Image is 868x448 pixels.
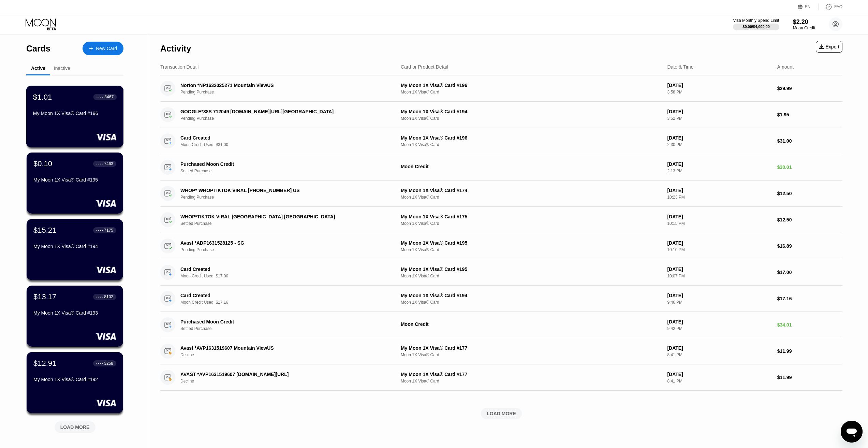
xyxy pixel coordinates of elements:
[160,180,842,207] div: WHOP* WHOPTIKTOK VIRAL [PHONE_NUMBER] USPending PurchaseMy Moon 1X Visa® Card #174Moon 1X Visa® C...
[160,64,198,70] div: Transaction Detail
[777,86,842,91] div: $29.99
[777,296,842,301] div: $17.16
[667,319,771,324] div: [DATE]
[96,163,103,165] div: ● ● ● ●
[401,293,662,298] div: My Moon 1X Visa® Card #194
[180,345,377,351] div: Avast *AVP1631519607 Mountain ViewUS
[667,83,771,88] div: [DATE]
[27,352,123,413] div: $12.91● ● ● ●3258My Moon 1X Visa® Card #192
[667,109,771,114] div: [DATE]
[180,372,377,377] div: AVAST *AVP1631519607 [DOMAIN_NAME][URL]
[160,338,842,364] div: Avast *AVP1631519607 Mountain ViewUSDeclineMy Moon 1X Visa® Card #177Moon 1X Visa® Card[DATE]8:41...
[160,102,842,128] div: GOOGLE*38S 712049 [DOMAIN_NAME][URL][GEOGRAPHIC_DATA]Pending PurchaseMy Moon 1X Visa® Card #194Mo...
[401,164,662,169] div: Moon Credit
[160,259,842,286] div: Card CreatedMoon Credit Used: $17.00My Moon 1X Visa® Card #195Moon 1X Visa® Card[DATE]10:07 PM$17.00
[180,352,392,357] div: Decline
[180,188,377,193] div: WHOP* WHOPTIKTOK VIRAL [PHONE_NUMBER] US
[777,138,842,144] div: $31.00
[180,90,392,95] div: Pending Purchase
[401,195,662,200] div: Moon 1X Visa® Card
[401,90,662,95] div: Moon 1X Visa® Card
[819,3,842,10] div: FAQ
[104,95,114,99] div: 8467
[401,83,662,88] div: My Moon 1X Visa® Card #196
[180,214,377,219] div: WHOP*TIKTOK VIRAL [GEOGRAPHIC_DATA] [GEOGRAPHIC_DATA]
[180,293,377,298] div: Card Created
[793,18,815,26] div: $2.20
[160,312,842,338] div: Purchased Moon CreditSettled PurchaseMoon Credit[DATE]9:42 PM$34.01
[742,25,770,29] div: $0.00 / $4,000.00
[31,66,45,71] div: Active
[104,161,113,166] div: 7463
[33,226,56,235] div: $15.21
[667,326,771,331] div: 9:42 PM
[27,286,123,347] div: $13.17● ● ● ●8102My Moon 1X Visa® Card #193
[160,207,842,233] div: WHOP*TIKTOK VIRAL [GEOGRAPHIC_DATA] [GEOGRAPHIC_DATA]Settled PurchaseMy Moon 1X Visa® Card #175Mo...
[667,379,771,384] div: 8:41 PM
[33,111,117,116] div: My Moon 1X Visa® Card #196
[667,135,771,141] div: [DATE]
[401,214,662,219] div: My Moon 1X Visa® Card #175
[160,286,842,312] div: Card CreatedMoon Credit Used: $17.16My Moon 1X Visa® Card #194Moon 1X Visa® Card[DATE]9:46 PM$17.16
[667,293,771,298] div: [DATE]
[27,153,123,214] div: $0.10● ● ● ●7463My Moon 1X Visa® Card #195
[180,195,392,200] div: Pending Purchase
[667,221,771,226] div: 10:15 PM
[180,221,392,226] div: Settled Purchase
[667,161,771,167] div: [DATE]
[667,247,771,252] div: 10:10 PM
[401,109,662,114] div: My Moon 1X Visa® Card #194
[667,240,771,246] div: [DATE]
[104,228,113,233] div: 7175
[33,177,116,183] div: My Moon 1X Visa® Card #195
[819,44,839,49] div: Export
[777,375,842,380] div: $11.99
[401,142,662,147] div: Moon 1X Visa® Card
[777,322,842,328] div: $34.01
[401,188,662,193] div: My Moon 1X Visa® Card #174
[667,352,771,357] div: 8:41 PM
[96,296,103,298] div: ● ● ● ●
[160,364,842,391] div: AVAST *AVP1631519607 [DOMAIN_NAME][URL]DeclineMy Moon 1X Visa® Card #177Moon 1X Visa® Card[DATE]8...
[160,75,842,102] div: Norton *NP1632025271 Mountain ViewUSPending PurchaseMy Moon 1X Visa® Card #196Moon 1X Visa® Card[...
[33,377,116,382] div: My Moon 1X Visa® Card #192
[777,348,842,354] div: $11.99
[160,233,842,259] div: Avast *ADP1631528125 - SGPending PurchaseMy Moon 1X Visa® Card #195Moon 1X Visa® Card[DATE]10:10 ...
[180,109,377,114] div: GOOGLE*38S 712049 [DOMAIN_NAME][URL][GEOGRAPHIC_DATA]
[798,3,819,10] div: EN
[160,128,842,154] div: Card CreatedMoon Credit Used: $31.00My Moon 1X Visa® Card #196Moon 1X Visa® Card[DATE]2:30 PM$31.00
[160,408,842,419] div: LOAD MORE
[180,379,392,384] div: Decline
[96,362,103,364] div: ● ● ● ●
[180,274,392,278] div: Moon Credit Used: $17.00
[180,247,392,252] div: Pending Purchase
[180,169,392,173] div: Settled Purchase
[401,372,662,377] div: My Moon 1X Visa® Card #177
[54,66,70,71] div: Inactive
[777,191,842,196] div: $12.50
[401,221,662,226] div: Moon 1X Visa® Card
[180,240,377,246] div: Avast *ADP1631528125 - SG
[401,321,662,327] div: Moon Credit
[777,243,842,249] div: $16.89
[180,300,392,305] div: Moon Credit Used: $17.16
[33,244,116,249] div: My Moon 1X Visa® Card #194
[733,18,779,30] div: Visa Monthly Spend Limit$0.00/$4,000.00
[401,266,662,272] div: My Moon 1X Visa® Card #195
[33,310,116,316] div: My Moon 1X Visa® Card #193
[777,164,842,170] div: $30.01
[401,116,662,121] div: Moon 1X Visa® Card
[180,142,392,147] div: Moon Credit Used: $31.00
[33,92,52,101] div: $1.01
[26,44,50,54] div: Cards
[104,294,113,299] div: 8102
[180,135,377,141] div: Card Created
[777,112,842,117] div: $1.95
[667,169,771,173] div: 2:13 PM
[667,195,771,200] div: 10:23 PM
[401,64,448,70] div: Card or Product Detail
[96,46,117,52] div: New Card
[96,229,103,231] div: ● ● ● ●
[667,274,771,278] div: 10:07 PM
